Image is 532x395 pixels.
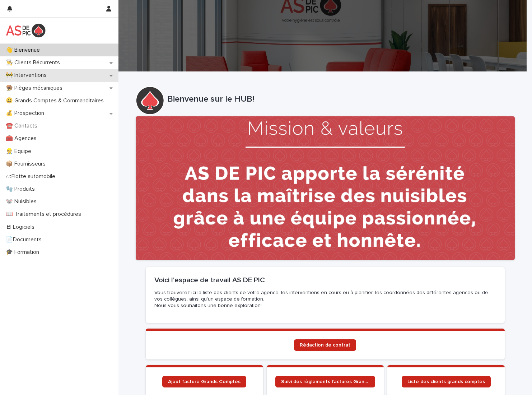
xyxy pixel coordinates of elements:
p: 📄Documents [3,236,47,243]
p: 🚧 Interventions [3,72,52,79]
p: Bienvenue sur le HUB! [167,94,512,104]
span: Ajout facture Grands Comptes [168,379,241,384]
p: 🧰 Agences [3,135,42,142]
p: Vous trouverez ici la liste des clients de votre agence, les interventions en cours ou à planifie... [154,289,496,309]
p: 🏎Flotte automobile [3,173,61,180]
p: 🐭 Nuisibles [3,198,42,205]
span: Rédaction de contrat [300,343,350,348]
a: Rédaction de contrat [294,339,356,351]
p: 🖥 Logiciels [3,224,40,231]
p: ☎️ Contacts [3,122,43,129]
p: 🎓 Formation [3,249,45,256]
span: Liste des clients grands comptes [407,379,485,384]
a: Suivi des règlements factures Grands Comptes [275,376,375,387]
a: Ajout facture Grands Comptes [162,376,246,387]
p: 💰 Prospection [3,110,50,117]
h2: Voici l'espace de travail AS DE PIC [154,276,496,284]
span: Suivi des règlements factures Grands Comptes [281,379,370,384]
p: 🧤 Produits [3,186,41,192]
p: 🪤 Pièges mécaniques [3,85,68,92]
p: 📖 Traitements et procédures [3,211,87,218]
p: 👋 Bienvenue [3,47,46,54]
p: 📦 Fournisseurs [3,161,51,167]
a: Liste des clients grands comptes [402,376,491,387]
p: 😃 Grands Comptes & Commanditaires [3,97,109,104]
p: 👨‍🍳 Clients Récurrents [3,59,66,66]
p: 👷 Equipe [3,148,37,155]
img: yKcqic14S0S6KrLdrqO6 [6,23,46,38]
